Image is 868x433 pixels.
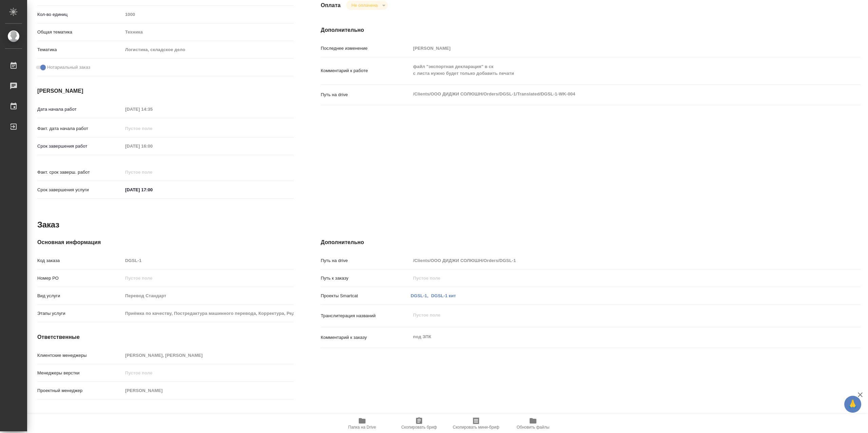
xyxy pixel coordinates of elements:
[123,368,294,378] input: Пустое поле
[123,350,294,360] input: Пустое поле
[321,67,411,74] p: Комментарий к работе
[411,331,815,343] textarea: под ЗПК
[37,87,294,95] h4: [PERSON_NAME]
[348,425,376,430] span: Папка на Drive
[321,275,411,282] p: Путь к заказу
[123,386,294,395] input: Пустое поле
[453,425,499,430] span: Скопировать мини-бриф
[321,91,411,98] p: Путь на drive
[123,104,182,114] input: Пустое поле
[37,370,123,376] p: Менеджеры верстки
[321,334,411,341] p: Комментарий к заказу
[411,293,428,298] a: DGSL-1,
[123,9,294,19] input: Пустое поле
[37,143,123,150] p: Срок завершения работ
[37,125,123,132] p: Факт. дата начала работ
[37,219,59,230] h2: Заказ
[37,275,123,282] p: Номер РО
[37,293,123,299] p: Вид услуги
[123,44,294,56] div: Логистика, складское дело
[37,187,123,193] p: Срок завершения услуги
[411,61,815,79] textarea: файл "экспортная декларация" в ск с листа нужно будет только добавить печати
[321,257,411,264] p: Путь на drive
[123,26,294,38] div: Техника
[37,29,123,36] p: Общая тематика
[321,293,411,299] p: Проекты Smartcat
[321,238,861,246] h4: Дополнительно
[123,185,182,195] input: ✎ Введи что-нибудь
[346,1,388,10] div: Не оплачена
[391,414,448,433] button: Скопировать бриф
[123,256,294,265] input: Пустое поле
[37,387,123,394] p: Проектный менеджер
[847,397,859,411] span: 🙏
[37,11,123,18] p: Кол-во единиц
[37,169,123,176] p: Факт. срок заверш. работ
[321,312,411,319] p: Транслитерация названий
[505,414,561,433] button: Обновить файлы
[411,43,815,53] input: Пустое поле
[517,425,550,430] span: Обновить файлы
[334,414,391,433] button: Папка на Drive
[448,414,505,433] button: Скопировать мини-бриф
[321,1,341,9] h4: Оплата
[411,256,815,265] input: Пустое поле
[123,291,294,301] input: Пустое поле
[123,308,294,318] input: Пустое поле
[123,273,294,283] input: Пустое поле
[37,238,294,246] h4: Основная информация
[321,26,861,34] h4: Дополнительно
[37,257,123,264] p: Код заказа
[411,273,815,283] input: Пустое поле
[431,293,456,298] a: DGSL-1 кит
[401,425,437,430] span: Скопировать бриф
[123,167,182,177] input: Пустое поле
[411,88,815,100] textarea: /Clients/ООО ДИДЖИ СОЛЮШН/Orders/DGSL-1/Translated/DGSL-1-WK-004
[47,64,90,71] span: Нотариальный заказ
[37,310,123,317] p: Этапы услуги
[321,45,411,52] p: Последнее изменение
[844,396,861,413] button: 🙏
[350,2,380,8] button: Не оплачена
[123,141,182,151] input: Пустое поле
[37,333,294,341] h4: Ответственные
[37,352,123,359] p: Клиентские менеджеры
[37,46,123,53] p: Тематика
[123,124,182,133] input: Пустое поле
[37,106,123,113] p: Дата начала работ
